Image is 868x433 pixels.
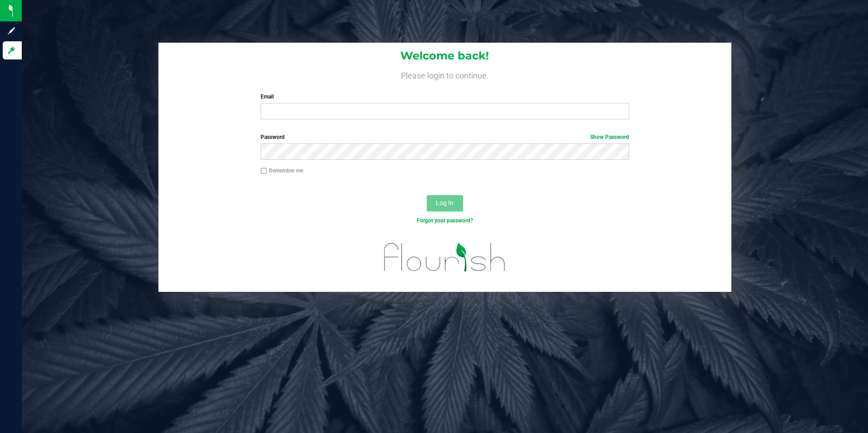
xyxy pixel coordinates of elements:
[7,46,16,55] inline-svg: Log in
[261,134,285,140] span: Password
[590,134,629,140] a: Show Password
[373,234,517,280] img: flourish_logo.svg
[261,168,267,174] input: Remember me
[436,199,454,207] span: Log In
[261,93,629,101] label: Email
[158,50,732,62] h1: Welcome back!
[261,167,303,175] label: Remember me
[417,217,473,224] a: Forgot your password?
[7,26,16,35] inline-svg: Sign up
[427,195,463,212] button: Log In
[158,69,732,80] h4: Please login to continue.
